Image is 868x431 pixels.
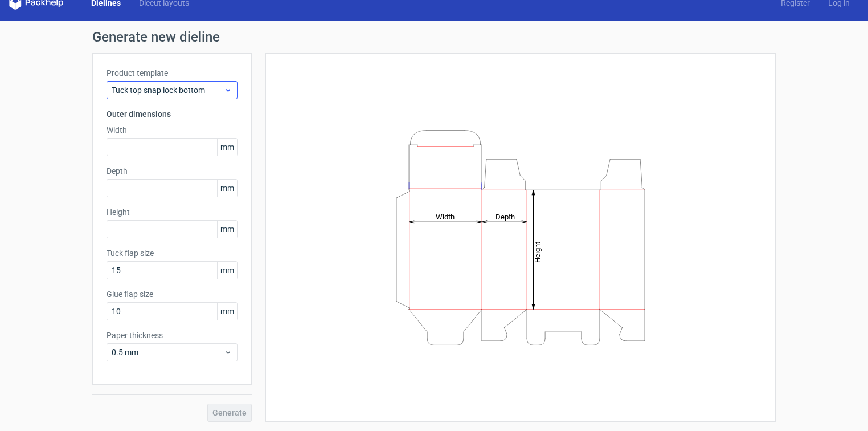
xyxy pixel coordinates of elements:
span: mm [217,303,237,320]
tspan: Height [533,241,542,262]
span: mm [217,221,237,238]
span: mm [217,139,237,156]
tspan: Depth [496,212,515,221]
label: Glue flap size [107,288,238,300]
label: Height [107,206,238,218]
label: Depth [107,165,238,177]
label: Tuck flap size [107,247,238,259]
span: 0.5 mm [112,347,224,358]
h3: Outer dimensions [107,108,238,120]
label: Width [107,124,238,136]
span: mm [217,262,237,279]
label: Product template [107,67,238,79]
span: mm [217,180,237,197]
tspan: Width [436,212,455,221]
h1: Generate new dieline [92,30,776,44]
span: Tuck top snap lock bottom [112,84,224,96]
label: Paper thickness [107,330,238,341]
